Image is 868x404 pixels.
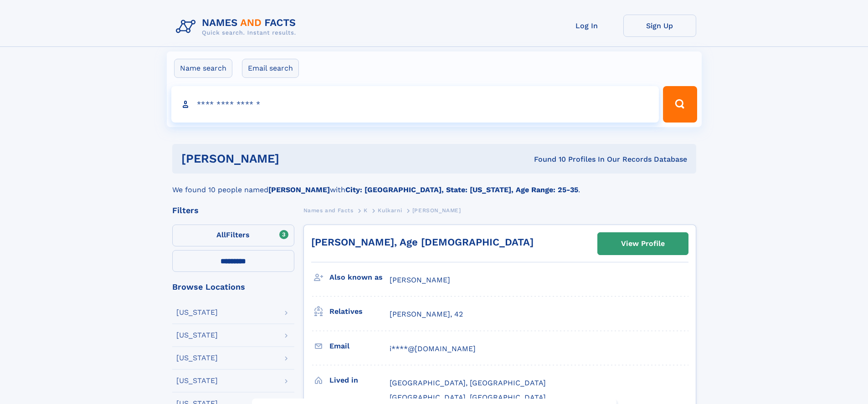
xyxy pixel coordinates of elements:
[621,233,665,254] div: View Profile
[345,185,578,194] b: City: [GEOGRAPHIC_DATA], State: [US_STATE], Age Range: 25-35
[181,153,407,164] h1: [PERSON_NAME]
[329,270,390,285] h3: Also known as
[364,207,368,214] span: K
[268,185,330,194] b: [PERSON_NAME]
[216,230,226,239] span: All
[663,86,697,123] button: Search Button
[172,283,294,291] div: Browse Locations
[364,205,368,216] a: K
[390,276,450,284] span: [PERSON_NAME]
[378,207,402,214] span: Kulkarni
[176,377,218,384] div: [US_STATE]
[174,59,232,78] label: Name search
[311,236,534,248] a: [PERSON_NAME], Age [DEMOGRAPHIC_DATA]
[172,225,294,246] label: Filters
[378,205,402,216] a: Kulkarni
[390,378,546,387] span: [GEOGRAPHIC_DATA], [GEOGRAPHIC_DATA]
[172,174,696,195] div: We found 10 people named with .
[406,154,687,164] div: Found 10 Profiles In Our Records Database
[390,309,463,319] a: [PERSON_NAME], 42
[623,15,696,37] a: Sign Up
[172,15,303,39] img: Logo Names and Facts
[171,86,659,123] input: search input
[329,304,390,319] h3: Relatives
[176,332,218,339] div: [US_STATE]
[598,233,688,255] a: View Profile
[242,59,299,78] label: Email search
[550,15,623,37] a: Log In
[303,205,354,216] a: Names and Facts
[329,338,390,354] h3: Email
[329,373,390,388] h3: Lived in
[172,206,294,215] div: Filters
[412,207,461,214] span: [PERSON_NAME]
[390,393,546,402] span: [GEOGRAPHIC_DATA], [GEOGRAPHIC_DATA]
[176,309,218,316] div: [US_STATE]
[176,354,218,362] div: [US_STATE]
